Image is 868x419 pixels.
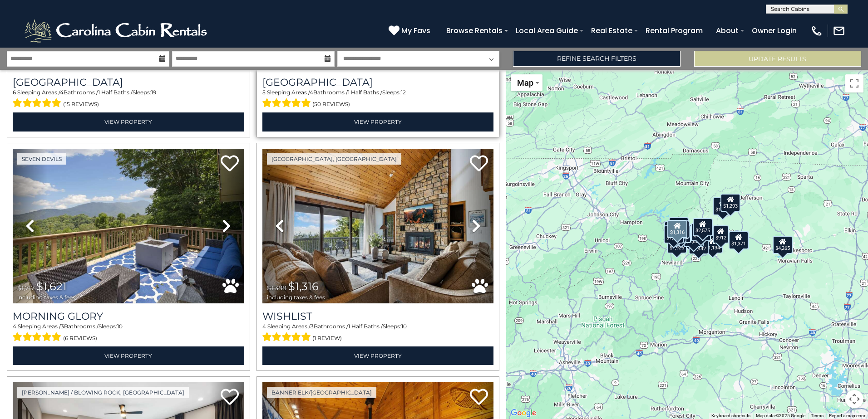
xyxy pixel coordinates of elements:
[262,88,494,110] div: Sleeping Areas / Bathrooms / Sleeps:
[517,78,533,88] span: Map
[262,346,494,365] a: View Property
[747,23,801,39] a: Owner Login
[288,280,319,293] span: $1,316
[508,407,538,419] img: Google
[720,194,740,212] div: $1,293
[641,23,707,39] a: Rental Program
[513,51,680,67] a: Refine Search Filters
[13,346,244,365] a: View Property
[23,17,211,44] img: White-1-2.png
[13,149,244,303] img: thumbnail_164767145.jpeg
[17,284,35,292] span: $1,717
[773,236,793,254] div: $4,265
[511,23,582,39] a: Local Area Guide
[664,225,684,244] div: $1,996
[36,280,67,293] span: $1,621
[267,284,286,292] span: $1,388
[442,23,507,39] a: Browse Rentals
[17,153,66,165] a: Seven Devils
[401,89,406,96] span: 12
[703,235,723,253] div: $1,134
[810,24,823,37] img: phone-regular-white.png
[117,323,123,330] span: 10
[262,149,494,303] img: thumbnail_167104241.jpeg
[670,217,686,235] div: $989
[63,98,99,110] span: (15 reviews)
[63,332,97,344] span: (6 reviews)
[13,310,244,322] a: Morning Glory
[312,98,350,110] span: (50 reviews)
[845,390,863,408] button: Map camera controls
[711,413,750,419] button: Keyboard shortcuts
[17,294,75,300] span: including taxes & fees
[401,25,430,36] span: My Favs
[694,51,861,67] button: Update Results
[756,413,805,418] span: Map data ©2025 Google
[13,76,244,88] a: [GEOGRAPHIC_DATA]
[587,23,637,39] a: Real Estate
[13,322,244,344] div: Sleeping Areas / Bathrooms / Sleeps:
[221,154,239,174] a: Add to favorites
[262,310,494,322] a: Wishlist
[17,387,189,398] a: [PERSON_NAME] / Blowing Rock, [GEOGRAPHIC_DATA]
[151,89,156,96] span: 19
[389,25,433,37] a: My Favs
[13,76,244,88] h3: Lake Haven Lodge
[310,89,313,96] span: 4
[221,388,239,407] a: Add to favorites
[267,387,376,398] a: Banner Elk/[GEOGRAPHIC_DATA]
[267,294,325,300] span: including taxes & fees
[348,323,383,330] span: 1 Half Baths /
[667,235,687,253] div: $1,926
[13,112,244,131] a: View Property
[671,225,691,243] div: $2,262
[61,323,64,330] span: 3
[401,323,407,330] span: 10
[833,24,845,37] img: mail-regular-white.png
[713,225,729,244] div: $912
[60,89,64,96] span: 4
[845,74,863,93] button: Toggle fullscreen view
[811,413,824,418] a: Terms
[829,413,865,418] a: Report a map error
[711,23,743,39] a: About
[729,231,749,249] div: $3,237
[262,322,494,344] div: Sleeping Areas / Bathrooms / Sleeps:
[13,89,16,96] span: 6
[262,89,266,96] span: 5
[668,217,688,235] div: $2,272
[729,231,749,249] div: $1,371
[312,332,342,344] span: (1 review)
[688,236,708,254] div: $2,442
[693,218,713,236] div: $2,575
[669,220,689,239] div: $2,333
[262,112,494,131] a: View Property
[98,89,133,96] span: 1 Half Baths /
[508,407,538,419] a: Open this area in Google Maps (opens a new window)
[348,89,382,96] span: 1 Half Baths /
[13,88,244,110] div: Sleeping Areas / Bathrooms / Sleeps:
[267,153,401,165] a: [GEOGRAPHIC_DATA], [GEOGRAPHIC_DATA]
[262,323,266,330] span: 4
[262,76,494,88] a: [GEOGRAPHIC_DATA]
[311,323,314,330] span: 3
[470,388,488,407] a: Add to favorites
[13,323,16,330] span: 4
[470,154,488,174] a: Add to favorites
[511,74,542,91] button: Change map style
[667,220,687,238] div: $1,316
[712,197,732,215] div: $1,484
[262,76,494,88] h3: Diamond Creek Lodge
